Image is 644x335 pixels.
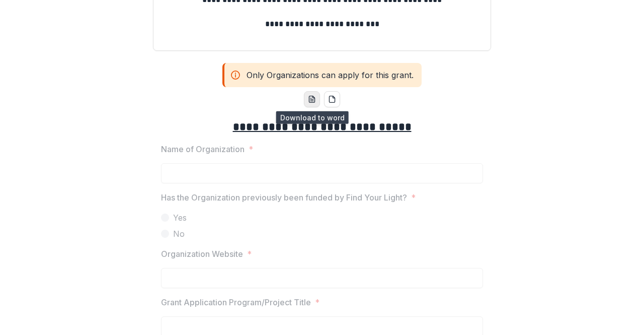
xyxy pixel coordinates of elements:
[304,91,320,107] button: word-download
[222,63,422,87] div: Only Organizations can apply for this grant.
[324,91,340,107] button: pdf-download
[161,296,311,308] p: Grant Application Program/Project Title
[173,228,185,240] span: No
[161,248,243,260] p: Organization Website
[173,212,187,224] span: Yes
[161,191,407,204] p: Has the Organization previously been funded by Find Your Light?
[161,143,245,155] p: Name of Organization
